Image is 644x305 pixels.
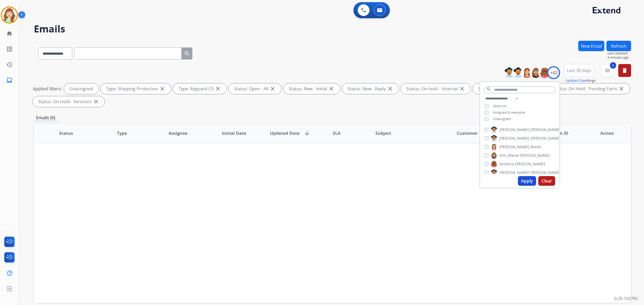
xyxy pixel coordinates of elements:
span: Updated Date [270,130,299,136]
span: [PERSON_NAME] [499,127,529,132]
span: Status [59,130,73,136]
span: Customer [457,130,478,136]
span: [PERSON_NAME] [499,170,529,175]
button: Apply [518,176,536,186]
span: Last 30 days [567,69,591,72]
div: Status: On-hold – Internal [401,83,471,94]
button: Refresh [606,41,631,51]
mat-icon: search [184,50,190,57]
h2: Emails [34,24,631,34]
mat-icon: close [159,85,166,92]
mat-icon: menu [604,67,611,74]
div: Status: Open - All [229,83,281,94]
mat-icon: history [6,61,13,68]
div: Status: On-hold - Customer [473,83,546,94]
span: Bonet [530,144,541,150]
div: Type: Shipping Protection [101,83,171,94]
mat-icon: delete [621,67,628,74]
span: Assignee [169,130,187,136]
p: 0.20.1027RC [614,295,639,302]
button: Updated Date [565,79,586,83]
img: avatar [2,8,17,23]
mat-icon: close [459,85,465,92]
span: Select all [493,104,506,108]
div: Status: New - Initial [283,83,340,94]
mat-icon: close [269,85,276,92]
div: Type: Reguard CS [173,83,226,94]
span: Ann_Marie [499,153,519,158]
span: Artheria [499,161,514,167]
mat-icon: search [486,87,491,92]
div: +42 [547,66,560,79]
button: Clear [538,176,555,186]
div: Unassigned [64,83,98,94]
span: [PERSON_NAME] [530,127,561,132]
span: Last Updated: [608,51,631,55]
span: Unassigned [493,117,511,121]
mat-icon: close [215,85,221,92]
span: 3 [610,62,616,69]
p: Emails (0) [34,114,57,121]
span: Subject [375,130,391,136]
span: Assigned to everyone [493,110,525,115]
mat-icon: arrow_downward [304,130,310,136]
button: 3 [601,64,614,77]
span: [PERSON_NAME] [499,136,529,141]
span: Type [117,130,127,136]
span: [PERSON_NAME] [530,170,561,175]
div: Status: On Hold - Pending Parts [548,83,630,94]
mat-icon: close [328,85,335,92]
p: Applied filters: [33,85,62,92]
span: [PERSON_NAME] [530,136,561,141]
th: Action [575,124,631,143]
div: Status: New - Reply [342,83,399,94]
span: [PERSON_NAME] [520,153,550,158]
mat-icon: close [93,98,99,105]
span: 9 minutes ago [608,55,631,60]
button: Last 30 days [564,64,594,77]
div: Status: On Hold - Servicers [33,96,105,107]
span: [PERSON_NAME] [499,144,529,150]
mat-icon: inbox [6,77,13,83]
span: [PERSON_NAME] [515,161,545,167]
span: Initial Date [222,130,246,136]
button: New Email [578,41,604,51]
mat-icon: close [387,85,393,92]
span: SLA [333,130,341,136]
span: Range [565,78,596,83]
mat-icon: home [6,30,13,37]
mat-icon: list_alt [6,46,13,52]
mat-icon: close [618,85,625,92]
